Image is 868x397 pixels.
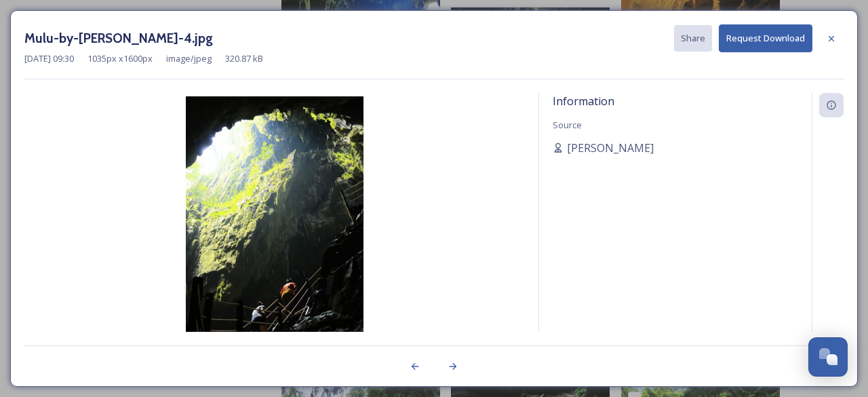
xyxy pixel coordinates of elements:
[24,29,213,48] h3: Mulu-by-[PERSON_NAME]-4.jpg
[719,24,812,52] button: Request Download
[87,52,153,65] span: 1035 px x 1600 px
[567,140,654,156] span: [PERSON_NAME]
[553,119,582,131] span: Source
[674,25,712,52] button: Share
[24,52,74,65] span: [DATE] 09:30
[553,94,614,109] span: Information
[166,52,212,65] span: image/jpeg
[225,52,263,65] span: 320.87 kB
[808,337,848,377] button: Open Chat
[24,96,525,371] img: 099b0be4-7261-40f4-be67-46b25200f4be.jpg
